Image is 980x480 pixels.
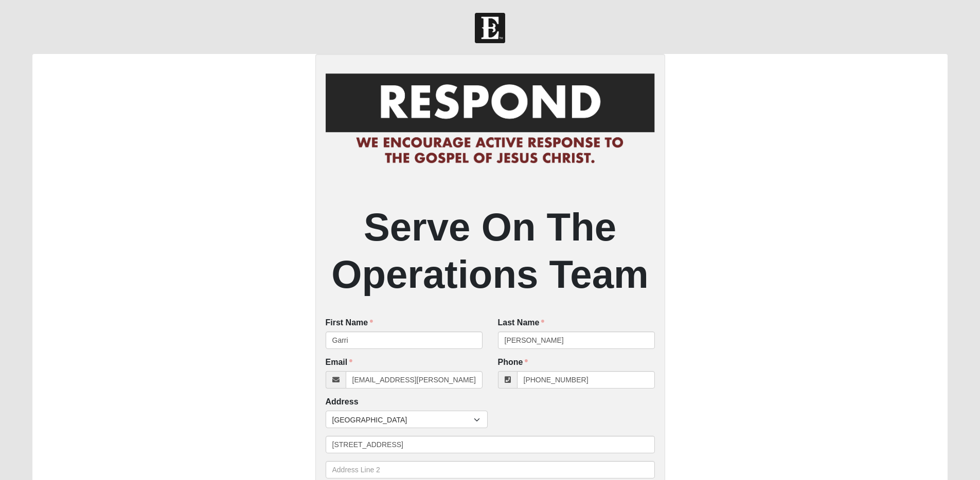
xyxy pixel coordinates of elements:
[326,204,655,298] h2: Serve On The Operations Team
[326,357,353,368] label: Email
[326,64,655,174] img: RespondCardHeader.png
[326,396,359,408] label: Address
[326,461,655,478] input: Address Line 2
[475,13,505,43] img: Church of Eleven22 Logo
[498,357,528,368] label: Phone
[498,317,545,329] label: Last Name
[326,317,373,329] label: First Name
[332,411,474,429] span: [GEOGRAPHIC_DATA]
[326,436,655,453] input: Address Line 1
